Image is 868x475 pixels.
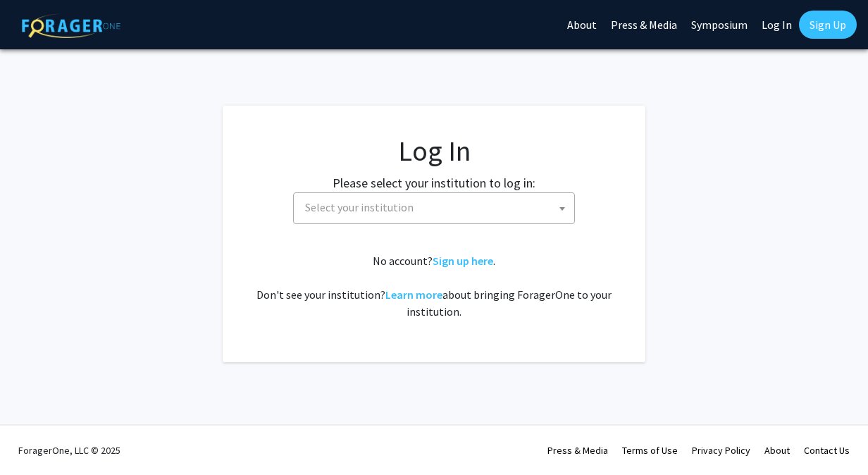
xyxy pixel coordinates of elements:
[799,11,857,39] a: Sign Up
[293,192,575,224] span: Select your institution
[804,444,850,457] a: Contact Us
[547,444,608,457] a: Press & Media
[333,173,535,192] label: Please select your institution to log in:
[22,13,120,38] img: ForagerOne Logo
[692,444,750,457] a: Privacy Policy
[251,252,617,320] div: No account? . Don't see your institution? about bringing ForagerOne to your institution.
[433,254,493,268] a: Sign up here
[251,134,617,168] h1: Log In
[299,193,574,222] span: Select your institution
[305,200,414,214] span: Select your institution
[18,426,120,475] div: ForagerOne, LLC © 2025
[764,444,790,457] a: About
[11,412,60,464] iframe: Chat
[622,444,678,457] a: Terms of Use
[385,288,442,302] a: Learn more about bringing ForagerOne to your institution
